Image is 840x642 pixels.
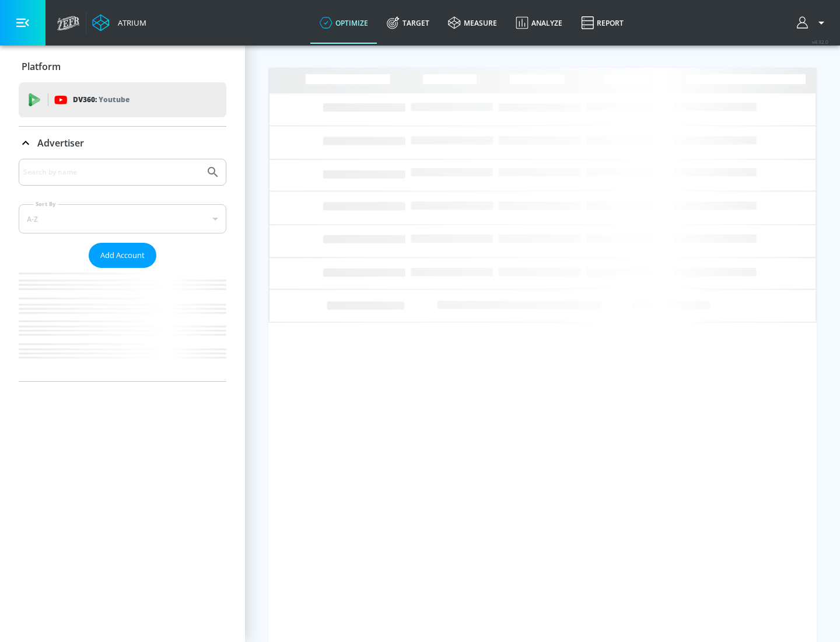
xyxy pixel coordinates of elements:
div: Platform [19,50,226,83]
input: Search by name [23,165,200,180]
a: Target [377,2,439,44]
p: Advertiser [37,137,84,149]
label: Sort By [33,200,58,208]
p: DV360: [73,93,129,106]
p: Youtube [99,93,129,106]
a: Atrium [92,14,146,32]
a: measure [439,2,506,44]
button: Add Account [89,243,156,268]
div: A-Z [19,204,226,233]
span: Add Account [100,249,145,262]
p: Platform [22,60,61,73]
nav: list of Advertiser [19,268,226,381]
a: Analyze [506,2,572,44]
div: DV360: Youtube [19,82,226,117]
div: Advertiser [19,159,226,381]
a: Report [572,2,633,44]
a: optimize [310,2,377,44]
span: v 4.32.0 [812,39,828,45]
div: Advertiser [19,127,226,159]
div: Atrium [113,18,146,28]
